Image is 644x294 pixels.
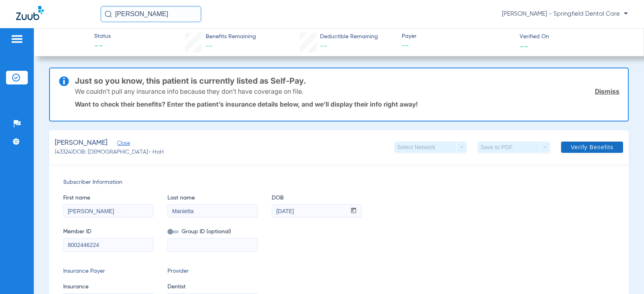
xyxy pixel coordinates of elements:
span: Member ID [63,228,153,236]
img: info-icon [59,76,69,86]
span: -- [206,43,213,50]
span: Subscriber Information [63,178,615,187]
span: Close [117,140,124,148]
img: hamburger-icon [10,34,23,44]
button: Open calendar [346,205,361,218]
span: Dentist [167,283,258,291]
p: We couldn’t pull any insurance info because they don’t have coverage on file. [75,87,303,95]
span: Insurance [63,283,153,291]
img: Zuub Logo [16,6,44,20]
span: -- [320,43,327,50]
span: Status [94,32,111,41]
span: -- [402,41,513,51]
span: Provider [167,267,258,275]
span: -- [94,41,111,52]
input: Search for patients [101,6,201,22]
span: Insurance Payer [63,267,153,275]
span: Deductible Remaining [320,33,378,41]
span: [PERSON_NAME] - Springfield Dental Care [502,10,628,18]
span: -- [520,42,528,50]
span: First name [63,194,153,202]
span: [PERSON_NAME] [55,138,107,148]
p: Want to check their benefits? Enter the patient’s insurance details below, and we’ll display thei... [75,100,619,108]
a: Dismiss [595,87,619,95]
button: Verify Benefits [561,142,623,153]
span: Group ID (optional) [167,228,258,236]
span: Verified On [520,33,631,41]
span: DOB [272,194,362,202]
span: Benefits Remaining [206,33,256,41]
span: Verify Benefits [571,144,613,150]
span: (43324) DOB: [DEMOGRAPHIC_DATA] - HoH [55,148,164,156]
span: Payer [402,32,513,41]
h3: Just so you know, this patient is currently listed as Self-Pay. [75,77,619,85]
img: Search Icon [105,10,112,18]
span: Last name [167,194,258,202]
